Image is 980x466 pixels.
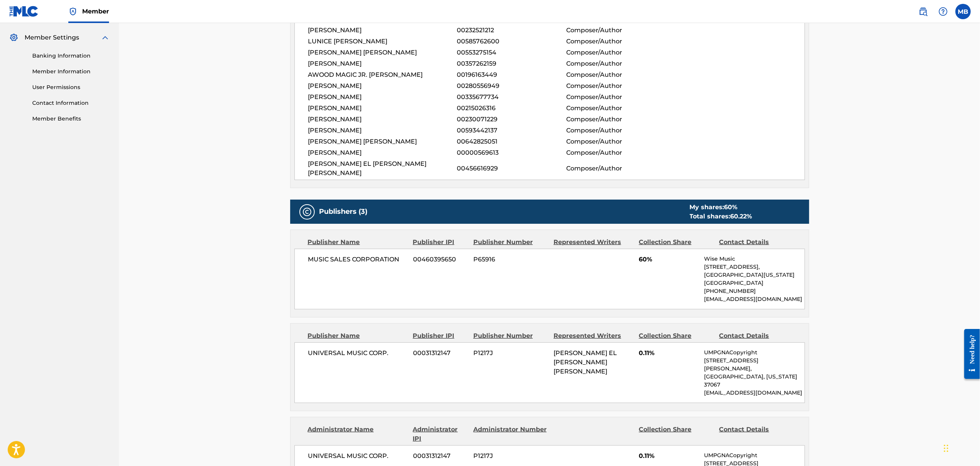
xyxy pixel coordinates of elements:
span: 00456616929 [457,164,566,173]
div: Publisher IPI [413,238,468,247]
span: 00196163449 [457,70,566,79]
div: Contact Details [719,425,794,443]
div: Collection Share [639,331,713,340]
div: Publisher IPI [413,331,468,340]
div: Administrator IPI [413,425,468,443]
p: UMPGNACopyright [704,349,804,357]
a: Banking Information [32,52,110,60]
img: expand [101,33,110,42]
a: Member Information [32,68,110,76]
span: P65916 [473,255,548,264]
span: 00230071229 [457,115,566,124]
span: AWOOD MAGIC JR. [PERSON_NAME] [308,70,457,79]
a: User Permissions [32,83,110,91]
div: Drag [944,437,949,460]
div: Collection Share [639,425,713,443]
span: [PERSON_NAME] EL [PERSON_NAME] [PERSON_NAME] [554,349,617,375]
p: [EMAIL_ADDRESS][DOMAIN_NAME] [704,295,804,303]
span: 60 % [724,203,738,211]
span: 00593442137 [457,126,566,135]
div: User Menu [955,4,971,19]
span: [PERSON_NAME] [308,26,457,35]
img: Top Rightsholder [68,7,78,16]
span: 60.22 % [730,213,752,220]
span: Composer/Author [566,93,666,102]
a: Member Benefits [32,115,110,123]
a: Contact Information [32,99,110,107]
span: 00460395650 [413,255,468,264]
span: 0.11% [639,349,698,358]
span: [PERSON_NAME] [308,81,457,91]
div: Represented Writers [554,331,633,340]
span: Composer/Author [566,59,666,68]
span: 0.11% [639,451,698,461]
span: Composer/Author [566,70,666,79]
div: Contact Details [719,331,794,340]
span: LUNICE [PERSON_NAME] [308,37,457,46]
img: Member Settings [9,33,18,42]
span: MUSIC SALES CORPORATION [308,255,408,264]
div: Publisher Number [473,238,548,247]
span: 00031312147 [413,451,468,461]
div: Total shares: [690,212,752,221]
span: [PERSON_NAME] [308,148,457,157]
div: Publisher Name [308,331,407,340]
div: Contact Details [719,238,794,247]
div: Administrator Number [473,425,548,443]
span: [PERSON_NAME] EL [PERSON_NAME] [PERSON_NAME] [308,159,457,178]
img: search [919,7,928,16]
span: Composer/Author [566,104,666,113]
span: P1217J [473,349,548,358]
span: [PERSON_NAME] [PERSON_NAME] [308,48,457,57]
span: Composer/Author [566,126,666,135]
span: [PERSON_NAME] [308,59,457,68]
span: 00031312147 [413,349,468,358]
span: 00357262159 [457,59,566,68]
img: MLC Logo [9,6,39,17]
span: 00280556949 [457,81,566,91]
span: 00232521212 [457,26,566,35]
span: 00553275154 [457,48,566,57]
span: Composer/Author [566,37,666,46]
iframe: Chat Widget [942,429,980,466]
span: P1217J [473,451,548,461]
p: Wise Music [704,255,804,263]
span: Composer/Author [566,148,666,157]
span: Composer/Author [566,26,666,35]
span: Composer/Author [566,115,666,124]
img: help [939,7,948,16]
div: Represented Writers [554,238,633,247]
span: 00000569613 [457,148,566,157]
span: [PERSON_NAME] [PERSON_NAME] [308,137,457,146]
span: Composer/Author [566,81,666,91]
span: Member Settings [25,33,79,42]
span: Composer/Author [566,137,666,146]
span: 00642825051 [457,137,566,146]
span: Member [82,7,109,16]
span: 00585762600 [457,37,566,46]
span: 00335677734 [457,93,566,102]
span: Composer/Author [566,48,666,57]
span: [PERSON_NAME] [308,104,457,113]
div: My shares: [690,203,752,212]
p: [EMAIL_ADDRESS][DOMAIN_NAME] [704,389,804,397]
h5: Publishers (3) [319,207,368,216]
p: [STREET_ADDRESS], [704,263,804,271]
p: UMPGNACopyright [704,451,804,459]
span: [PERSON_NAME] [308,115,457,124]
p: [PHONE_NUMBER] [704,287,804,295]
div: Collection Share [639,238,713,247]
span: Composer/Author [566,164,666,173]
span: UNIVERSAL MUSIC CORP. [308,451,408,461]
img: Publishers [302,207,312,216]
div: Help [935,4,951,19]
span: 00215026316 [457,104,566,113]
div: Publisher Name [308,238,407,247]
div: Publisher Number [473,331,548,340]
a: Public Search [916,4,931,19]
span: UNIVERSAL MUSIC CORP. [308,349,408,358]
span: 60% [639,255,698,264]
